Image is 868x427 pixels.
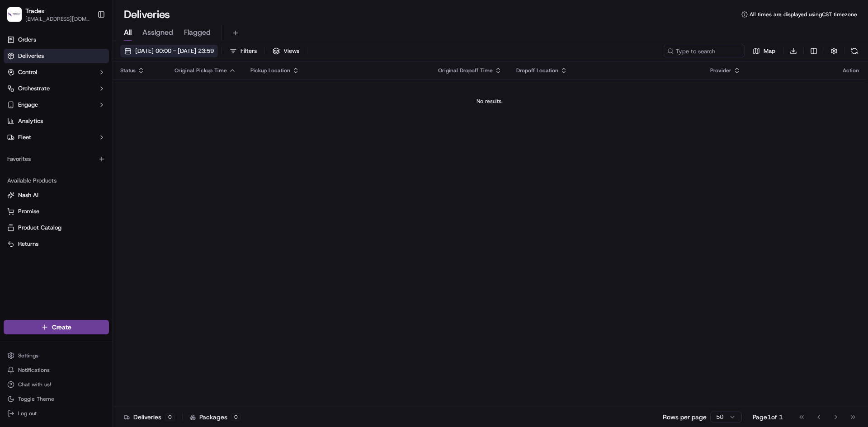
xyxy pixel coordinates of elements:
div: Start new chat [31,86,148,95]
span: Views [283,47,299,55]
span: Chat with us! [18,381,51,388]
a: Orders [4,33,109,47]
a: Product Catalog [7,224,105,232]
a: Powered byPylon [64,153,109,160]
div: 0 [231,413,241,421]
span: API Documentation [85,131,145,140]
span: All times are displayed using CST timezone [750,11,857,18]
button: Orchestrate [4,81,109,96]
button: Map [749,45,779,57]
span: Original Dropoff Time [438,67,493,74]
span: Toggle Theme [18,395,54,403]
span: Pylon [90,153,109,160]
a: Returns [7,240,105,248]
button: Start new chat [154,89,165,100]
div: Packages [190,413,241,422]
button: Toggle Theme [4,393,109,405]
button: Filters [226,45,261,57]
button: Tradex [25,6,45,15]
button: Create [4,320,109,334]
button: Engage [4,98,109,112]
button: Log out [4,407,109,420]
span: Orchestrate [18,84,50,93]
input: Type to search [664,45,745,57]
span: Original Pickup Time [175,67,227,74]
span: Promise [18,207,39,216]
span: Notifications [18,366,50,374]
div: 💻 [76,132,84,139]
button: Refresh [848,45,861,57]
button: Notifications [4,364,109,376]
button: Nash AI [4,188,109,202]
span: Knowledge Base [18,131,69,140]
button: Chat with us! [4,378,109,391]
span: Nash AI [18,191,38,199]
button: Returns [4,237,109,251]
span: Control [18,68,37,76]
img: 1736555255976-a54dd68f-1ca7-489b-9aae-adbdc363a1c4 [9,86,25,103]
span: Log out [18,410,37,417]
span: Map [764,47,775,55]
button: Control [4,65,109,80]
span: Assigned [142,27,173,38]
span: Provider [710,67,731,74]
a: 💻API Documentation [73,127,149,144]
img: Tradex [7,7,22,22]
span: Analytics [18,117,43,125]
button: Views [269,45,303,57]
button: TradexTradex[EMAIL_ADDRESS][DOMAIN_NAME] [4,4,94,25]
button: Product Catalog [4,221,109,235]
div: Page 1 of 1 [753,413,783,422]
span: Create [52,323,71,332]
button: Fleet [4,130,109,145]
p: Rows per page [663,413,707,422]
span: Status [120,67,136,74]
span: Returns [18,240,38,248]
span: [DATE] 00:00 - [DATE] 23:59 [135,47,214,55]
button: Settings [4,349,109,362]
span: Dropoff Location [516,67,558,74]
button: [DATE] 00:00 - [DATE] 23:59 [120,45,218,57]
span: Settings [18,352,38,359]
a: Promise [7,207,105,216]
input: Got a question? Start typing here... [24,58,163,68]
span: Product Catalog [18,224,61,232]
div: Available Products [4,174,109,188]
div: We're available if you need us! [31,95,114,103]
span: Flagged [184,27,211,38]
span: Pickup Location [250,67,290,74]
img: Nash [9,9,27,27]
div: 0 [165,413,175,421]
a: Nash AI [7,191,105,199]
a: 📗Knowledge Base [5,127,73,144]
div: No results. [117,98,863,105]
div: 📗 [9,132,16,139]
div: Action [843,67,859,74]
p: Welcome 👋 [9,36,165,51]
span: Deliveries [18,52,44,60]
button: [EMAIL_ADDRESS][DOMAIN_NAME] [25,15,90,23]
div: Favorites [4,152,109,166]
button: Promise [4,204,109,219]
span: Fleet [18,133,31,141]
span: Filters [241,47,257,55]
div: Deliveries [124,413,175,422]
span: All [124,27,132,38]
a: Deliveries [4,49,109,63]
span: Orders [18,36,36,44]
a: Analytics [4,114,109,128]
span: Engage [18,101,38,109]
h1: Deliveries [124,7,170,22]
